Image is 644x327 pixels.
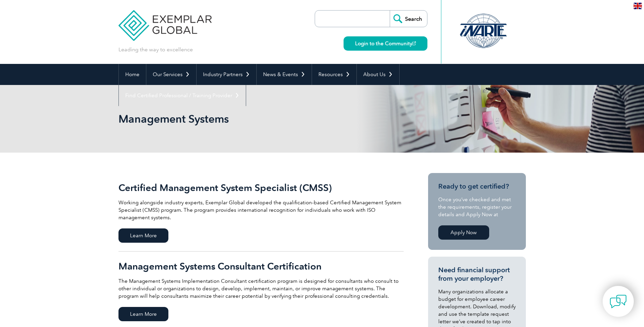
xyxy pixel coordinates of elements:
a: Industry Partners [197,64,256,85]
p: The Management Systems Implementation Consultant certification program is designed for consultant... [118,277,404,300]
span: Learn More [118,307,168,321]
a: Find Certified Professional / Training Provider [119,85,246,106]
a: Home [119,64,146,85]
input: Search [390,11,427,27]
img: open_square.png [412,41,416,45]
p: Once you’ve checked and met the requirements, register your details and Apply Now at [438,196,516,218]
img: contact-chat.png [610,293,627,310]
h1: Management Systems [118,112,379,125]
a: Login to the Community [344,36,427,51]
h2: Management Systems Consultant Certification [118,261,404,272]
a: Our Services [146,64,196,85]
img: en [633,3,642,9]
span: Learn More [118,228,168,243]
h2: Certified Management System Specialist (CMSS) [118,182,404,193]
p: Leading the way to excellence [118,46,193,53]
a: Certified Management System Specialist (CMSS) Working alongside industry experts, Exemplar Global... [118,173,404,252]
a: News & Events [257,64,312,85]
p: Working alongside industry experts, Exemplar Global developed the qualification-based Certified M... [118,199,404,221]
h3: Need financial support from your employer? [438,266,516,283]
a: About Us [357,64,399,85]
a: Resources [312,64,356,85]
a: Apply Now [438,225,489,240]
h3: Ready to get certified? [438,182,516,191]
